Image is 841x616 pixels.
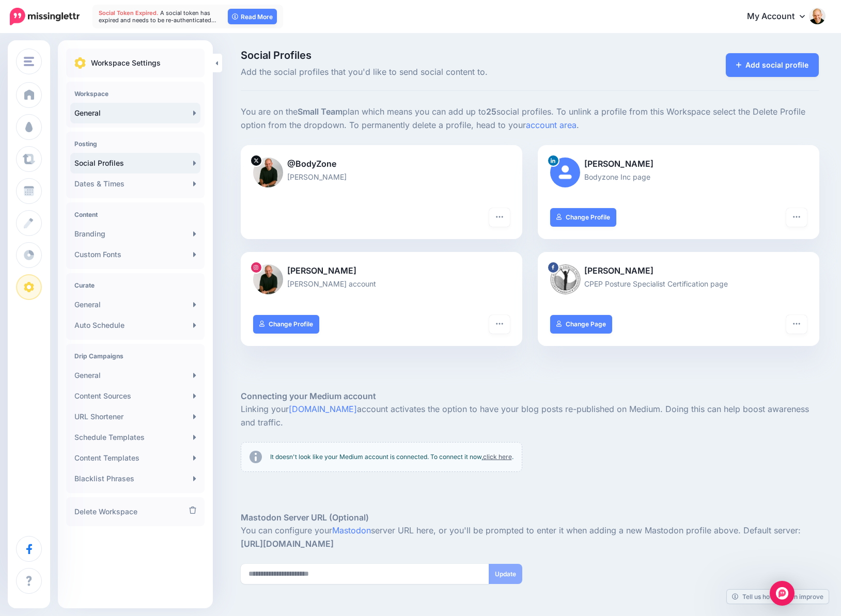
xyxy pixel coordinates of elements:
[489,564,522,584] button: Update
[253,157,510,171] p: @BodyZone
[253,264,510,278] p: [PERSON_NAME]
[91,57,161,69] p: Workspace Settings
[726,53,819,77] a: Add social profile
[550,278,807,290] p: CPEP Posture Specialist Certification page
[727,590,829,604] a: Tell us how we can improve
[241,105,819,132] p: You are on the plan which means you can add up to social profiles. To unlink a profile from this ...
[486,106,496,117] b: 25
[250,451,262,463] img: info-circle-grey.png
[770,581,795,606] div: Open Intercom Messenger
[70,406,200,427] a: URL Shortener
[332,525,371,535] a: Mastodon
[241,50,621,60] span: Social Profiles
[70,448,200,468] a: Content Templates
[70,501,200,522] a: Delete Workspace
[70,173,200,194] a: Dates & Times
[253,278,510,290] p: [PERSON_NAME] account
[241,524,819,551] p: You can configure your server URL here, or you'll be prompted to enter it when adding a new Masto...
[550,315,613,334] a: Change Page
[74,57,86,69] img: settings.png
[550,157,580,187] img: user_default_image.png
[70,244,200,265] a: Custom Fonts
[70,315,200,336] a: Auto Schedule
[241,390,819,403] h5: Connecting your Medium account
[526,120,577,130] a: account area
[737,4,826,29] a: My Account
[253,171,510,183] p: [PERSON_NAME]
[241,539,334,549] strong: [URL][DOMAIN_NAME]
[228,9,277,24] a: Read More
[550,264,581,294] img: 306089953_430197299206913_5163360918368938328_n-bsa154853.jpg
[241,403,819,430] p: Linking your account activates the option to have your blog posts re-published on Medium. Doing t...
[298,106,342,117] b: Small Team
[74,211,196,218] h4: Content
[70,294,200,315] a: General
[289,404,357,414] a: [DOMAIN_NAME]
[550,208,617,227] a: Change Profile
[241,66,621,79] span: Add the social profiles that you'd like to send social content to.
[241,511,819,524] h5: Mastodon Server URL (Optional)
[253,264,283,294] img: 11848983_1654713021475486_2082652047_a-bsa154854.jpg
[70,365,200,386] a: General
[74,352,196,360] h4: Drip Campaigns
[70,386,200,406] a: Content Sources
[270,452,513,462] p: It doesn't look like your Medium account is connected. To connect it now, .
[550,157,807,171] p: [PERSON_NAME]
[10,8,80,25] img: Missinglettr
[74,281,196,289] h4: Curate
[253,315,320,334] a: Change Profile
[483,453,512,461] a: click here
[253,157,283,187] img: Dr_Weiniger_Informal_2_medium_square-16629.jpg
[99,9,159,17] span: Social Token Expired.
[70,427,200,448] a: Schedule Templates
[550,264,807,278] p: [PERSON_NAME]
[70,224,200,244] a: Branding
[550,171,807,183] p: Bodyzone Inc page
[70,468,200,489] a: Blacklist Phrases
[74,140,196,148] h4: Posting
[74,90,196,98] h4: Workspace
[24,57,34,66] img: menu.png
[70,153,200,173] a: Social Profiles
[99,9,216,24] span: A social token has expired and needs to be re-authenticated…
[70,103,200,123] a: General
